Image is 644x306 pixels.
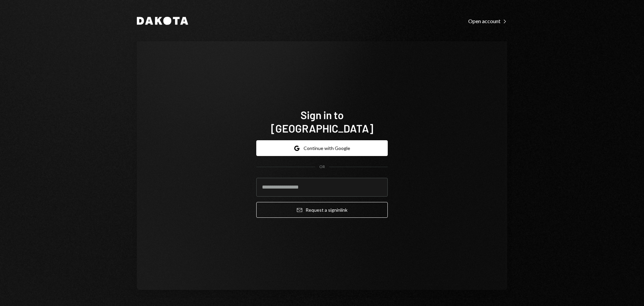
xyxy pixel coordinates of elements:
[256,108,388,135] h1: Sign in to [GEOGRAPHIC_DATA]
[319,164,325,170] div: OR
[468,17,507,24] a: Open account
[256,202,388,218] button: Request a signinlink
[256,140,388,156] button: Continue with Google
[468,18,507,24] div: Open account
